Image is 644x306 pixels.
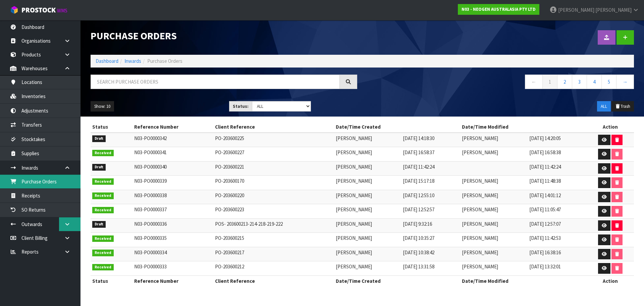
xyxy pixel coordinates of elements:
td: N03-PO0000341 [132,147,213,162]
span: ProStock [21,6,56,14]
td: N03-PO0000333 [132,261,213,276]
span: [PERSON_NAME] [462,192,498,199]
span: [PERSON_NAME] [595,7,632,13]
td: N03-PO0000342 [132,133,213,147]
th: Date/Time Created [334,275,461,286]
span: [DATE] 13:31:58 [403,263,434,270]
th: Reference Number [132,275,213,286]
span: [DATE] 14:20:05 [529,135,561,141]
span: [PERSON_NAME] [462,149,498,156]
span: [PERSON_NAME] [336,178,372,184]
nav: Page navigation [367,75,634,91]
td: PO-203600170 [213,176,334,190]
a: ← [525,75,543,89]
th: Status [91,275,132,286]
th: Date/Time Modified [460,122,587,132]
small: WMS [57,7,67,14]
td: N03-PO0000339 [132,176,213,190]
span: [DATE] 10:35:27 [403,235,434,241]
a: 2 [557,75,572,89]
span: [DATE] 14:18:30 [403,135,434,141]
span: Received [92,178,114,185]
input: Search purchase orders [91,75,340,89]
span: [DATE] 11:05:47 [529,206,561,213]
span: [DATE] 12:52:57 [403,206,434,213]
td: POS- 203600213-214-218-219-222 [213,218,334,233]
a: 4 [587,75,602,89]
span: [DATE] 12:55:10 [403,192,434,199]
a: → [616,75,634,89]
span: [DATE] 10:38:42 [403,249,434,256]
span: [PERSON_NAME] [336,221,372,227]
th: Action [587,275,634,286]
span: [DATE] 16:38:16 [529,249,561,256]
td: PO-203600217 [213,247,334,261]
span: Received [92,207,114,214]
th: Reference Number [132,122,213,132]
span: [DATE] 11:42:24 [403,164,434,170]
th: Client Reference [213,275,334,286]
span: [PERSON_NAME] [462,178,498,184]
img: cube-alt.png [10,6,18,14]
td: N03-PO0000335 [132,233,213,247]
span: [PERSON_NAME] [336,249,372,256]
span: [PERSON_NAME] [336,149,372,156]
span: [PERSON_NAME] [462,249,498,256]
span: Draft [92,164,106,171]
span: [DATE] 11:48:38 [529,178,561,184]
span: Received [92,250,114,256]
span: [PERSON_NAME] [462,263,498,270]
span: [PERSON_NAME] [336,192,372,199]
button: Show: 10 [91,101,114,112]
a: Inwards [124,58,141,64]
span: Draft [92,135,106,142]
span: Purchase Orders [147,58,182,64]
span: [PERSON_NAME] [462,221,498,227]
td: PO-203600227 [213,147,334,162]
span: Draft [92,221,106,228]
span: [PERSON_NAME] [462,206,498,213]
a: 5 [601,75,616,89]
td: PO-203600223 [213,204,334,219]
span: [PERSON_NAME] [462,135,498,141]
td: N03-PO0000340 [132,161,213,176]
td: N03-PO0000336 [132,218,213,233]
span: [PERSON_NAME] [336,206,372,213]
a: 3 [572,75,587,89]
td: PO-203600225 [213,133,334,147]
strong: Status: [233,103,249,109]
td: PO-203600215 [213,233,334,247]
span: [DATE] 11:42:53 [529,235,561,241]
span: [DATE] 12:57:07 [529,221,561,227]
span: [PERSON_NAME] [558,7,594,13]
button: Trash [611,101,634,112]
strong: N03 - NEOGEN AUSTRALASIA PTY LTD [462,6,536,12]
a: N03 - NEOGEN AUSTRALASIA PTY LTD [458,4,539,15]
span: [DATE] 16:58:37 [403,149,434,156]
td: N03-PO0000337 [132,204,213,219]
td: PO-203600212 [213,261,334,276]
span: [PERSON_NAME] [336,235,372,241]
h1: Purchase Orders [91,30,357,41]
span: [PERSON_NAME] [336,164,372,170]
td: N03-PO0000334 [132,247,213,261]
span: Received [92,192,114,199]
span: [PERSON_NAME] [336,263,372,270]
a: Dashboard [96,58,118,64]
span: Received [92,235,114,242]
span: [DATE] 15:17:18 [403,178,434,184]
span: [DATE] 13:32:01 [529,263,561,270]
span: [DATE] 11:42:24 [529,164,561,170]
span: [DATE] 16:58:38 [529,149,561,156]
th: Client Reference [213,122,334,132]
span: [DATE] 14:01:12 [529,192,561,199]
th: Date/Time Created [334,122,461,132]
td: PO-203600220 [213,190,334,204]
span: Received [92,264,114,271]
span: Received [92,150,114,157]
span: [PERSON_NAME] [462,235,498,241]
a: 1 [542,75,557,89]
td: PO-203600221 [213,161,334,176]
th: Action [587,122,634,132]
span: [DATE] 9:32:16 [403,221,432,227]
